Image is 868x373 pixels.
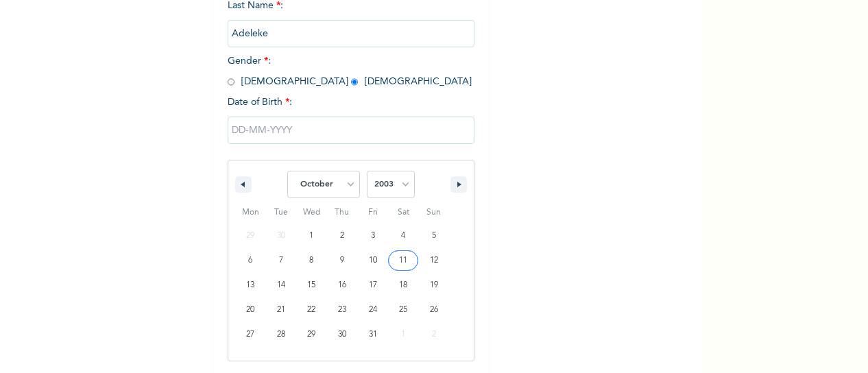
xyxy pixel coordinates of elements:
[357,224,388,248] button: 3
[388,224,419,248] button: 4
[246,322,254,347] span: 27
[228,1,474,38] span: Last Name :
[388,298,419,322] button: 25
[296,202,327,224] span: Wed
[307,322,315,347] span: 29
[369,248,377,273] span: 10
[327,224,358,248] button: 2
[309,248,313,273] span: 8
[327,298,358,322] button: 23
[235,322,266,347] button: 27
[307,273,315,298] span: 15
[388,202,419,224] span: Sat
[399,298,407,322] span: 25
[307,298,315,322] span: 22
[327,202,358,224] span: Thu
[399,248,407,273] span: 11
[266,322,297,347] button: 28
[266,298,297,322] button: 21
[235,202,266,224] span: Mon
[340,248,344,273] span: 9
[430,298,438,322] span: 26
[399,273,407,298] span: 18
[296,322,327,347] button: 29
[418,273,449,298] button: 19
[418,248,449,273] button: 12
[340,224,344,248] span: 2
[277,322,285,347] span: 28
[371,224,375,248] span: 3
[309,224,313,248] span: 1
[369,298,377,322] span: 24
[246,273,254,298] span: 13
[357,248,388,273] button: 10
[279,248,283,273] span: 7
[432,224,436,248] span: 5
[357,202,388,224] span: Fri
[296,273,327,298] button: 15
[369,322,377,347] span: 31
[357,273,388,298] button: 17
[338,273,346,298] span: 16
[277,273,285,298] span: 14
[338,298,346,322] span: 23
[296,248,327,273] button: 8
[266,202,297,224] span: Tue
[369,273,377,298] span: 17
[430,248,438,273] span: 12
[248,248,252,273] span: 6
[388,273,419,298] button: 18
[338,322,346,347] span: 30
[235,273,266,298] button: 13
[228,56,472,86] span: Gender : [DEMOGRAPHIC_DATA] [DEMOGRAPHIC_DATA]
[266,248,297,273] button: 7
[228,117,474,144] input: DD-MM-YYYY
[235,298,266,322] button: 20
[418,224,449,248] button: 5
[401,224,405,248] span: 4
[388,248,419,273] button: 11
[327,248,358,273] button: 9
[357,298,388,322] button: 24
[327,322,358,347] button: 30
[296,298,327,322] button: 22
[235,248,266,273] button: 6
[418,202,449,224] span: Sun
[228,95,292,110] span: Date of Birth :
[246,298,254,322] span: 20
[266,273,297,298] button: 14
[228,20,474,47] input: Enter your last name
[327,273,358,298] button: 16
[277,298,285,322] span: 21
[418,298,449,322] button: 26
[430,273,438,298] span: 19
[357,322,388,347] button: 31
[296,224,327,248] button: 1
